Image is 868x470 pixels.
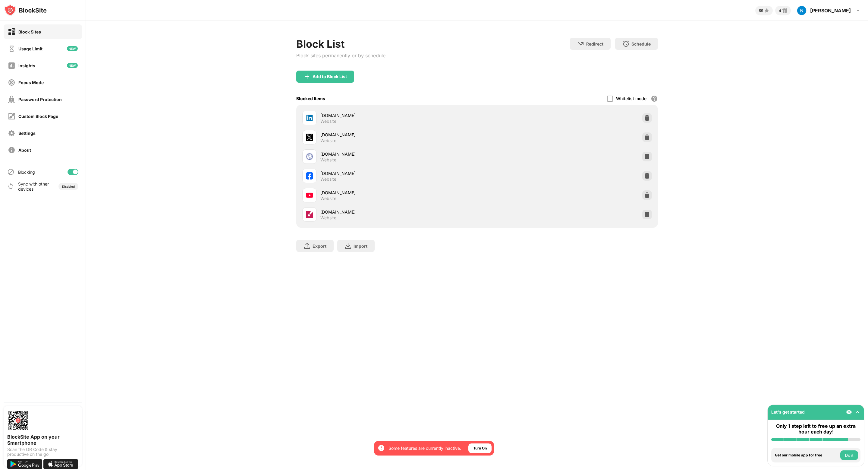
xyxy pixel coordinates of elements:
[296,96,325,101] div: Blocked Items
[586,41,603,46] div: Redirect
[296,38,385,50] div: Block List
[306,172,313,179] img: favicons
[18,97,62,102] div: Password Protection
[759,8,763,13] div: 55
[320,151,477,157] div: [DOMAIN_NAME]
[8,28,15,36] img: block-on.svg
[8,96,15,103] img: password-protection-off.svg
[320,170,477,176] div: [DOMAIN_NAME]
[313,74,347,79] div: Add to Block List
[4,4,47,16] img: logo-blocksite.svg
[771,409,805,414] div: Let's get started
[18,148,31,153] div: About
[18,63,35,68] div: Insights
[8,113,15,120] img: customize-block-page-off.svg
[43,459,78,469] img: download-on-the-app-store.svg
[771,423,860,435] div: Only 1 step left to free up an extra hour each day!
[775,453,839,457] div: Get our mobile app for free
[8,129,15,137] img: settings-off.svg
[631,41,651,46] div: Schedule
[313,243,326,249] div: Export
[7,459,42,469] img: get-it-on-google-play.svg
[7,410,29,431] img: options-page-qr-code.png
[763,7,770,14] img: points-small.svg
[8,62,15,69] img: insights-off.svg
[8,79,15,86] img: focus-off.svg
[378,444,385,452] img: error-circle-white.svg
[306,153,313,160] img: favicons
[67,63,78,68] img: new-icon.svg
[7,183,14,190] img: sync-icon.svg
[306,134,313,141] img: favicons
[854,409,860,415] img: omni-setup-toggle.svg
[306,192,313,199] img: favicons
[8,45,15,52] img: time-usage-off.svg
[354,243,367,249] div: Import
[8,146,15,154] img: about-off.svg
[306,211,313,218] img: favicons
[810,8,851,14] div: [PERSON_NAME]
[320,215,336,221] div: Website
[616,96,646,101] div: Whitelist mode
[320,196,336,201] div: Website
[320,176,336,182] div: Website
[18,170,35,175] div: Blocking
[62,185,75,188] div: Disabled
[7,447,78,457] div: Scan the QR Code & stay productive on the go
[779,8,781,13] div: 4
[7,434,78,446] div: BlockSite App on your Smartphone
[320,138,336,143] div: Website
[846,409,852,415] img: eye-not-visible.svg
[296,52,385,59] div: Block sites permanently or by schedule
[781,7,788,14] img: reward-small.svg
[18,114,58,119] div: Custom Block Page
[18,131,36,136] div: Settings
[320,132,477,138] div: [DOMAIN_NAME]
[67,46,78,51] img: new-icon.svg
[18,181,49,192] div: Sync with other devices
[18,29,41,34] div: Block Sites
[320,209,477,215] div: [DOMAIN_NAME]
[320,112,477,119] div: [DOMAIN_NAME]
[320,189,477,196] div: [DOMAIN_NAME]
[306,114,313,122] img: favicons
[840,450,858,460] button: Do it
[320,157,336,163] div: Website
[797,6,807,15] img: ACg8ocIOdD2eCt6_StllCbOH8awBMiCk6gbbrNW2RSvADY7sWg=s96-c
[7,168,14,176] img: blocking-icon.svg
[473,445,487,451] div: Turn On
[388,445,461,451] div: Some features are currently inactive.
[18,80,44,85] div: Focus Mode
[18,46,42,51] div: Usage Limit
[320,119,336,124] div: Website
